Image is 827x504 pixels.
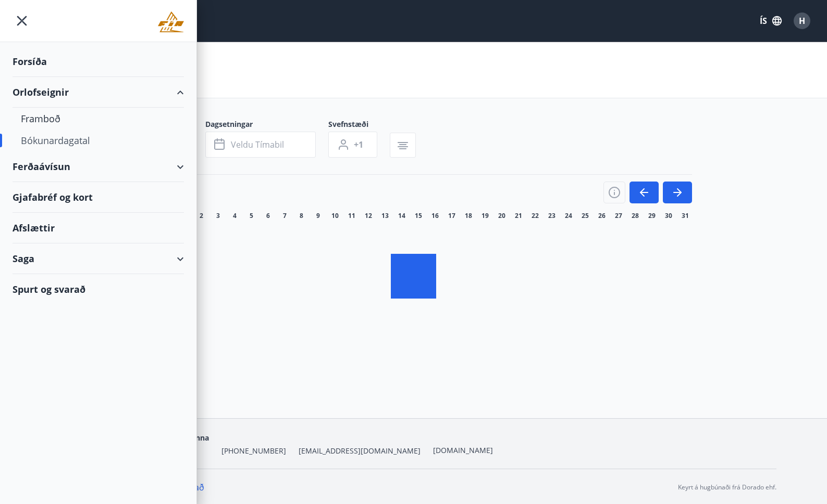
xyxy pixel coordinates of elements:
[354,139,363,150] span: +1
[205,132,316,158] button: Veldu tímabil
[158,11,184,32] img: union_logo
[205,119,328,132] span: Dagsetningar
[648,212,656,220] span: 29
[754,11,787,30] button: ÍS
[348,212,355,220] span: 11
[598,212,606,220] span: 26
[233,212,237,220] span: 4
[515,212,522,220] span: 21
[13,77,184,108] div: Orlofseignir
[433,445,493,455] a: [DOMAIN_NAME]
[415,212,422,220] span: 15
[283,212,287,220] span: 7
[328,132,377,158] button: +1
[13,151,184,182] div: Ferðaávísun
[231,139,284,150] span: Veldu tímabil
[13,11,31,30] button: menu
[250,212,253,220] span: 5
[665,212,672,220] span: 30
[565,212,572,220] span: 24
[316,212,320,220] span: 9
[13,274,184,304] div: Spurt og svarað
[300,212,303,220] span: 8
[532,212,539,220] span: 22
[331,212,339,220] span: 10
[21,130,176,151] div: Bókunardagatal
[682,212,689,220] span: 31
[498,212,505,220] span: 20
[299,446,421,456] span: [EMAIL_ADDRESS][DOMAIN_NAME]
[13,182,184,213] div: Gjafabréf og kort
[381,212,389,220] span: 13
[465,212,472,220] span: 18
[221,446,286,456] span: [PHONE_NUMBER]
[13,243,184,274] div: Saga
[678,483,776,492] p: Keyrt á hugbúnaði frá Dorado ehf.
[398,212,405,220] span: 14
[365,212,372,220] span: 12
[266,212,270,220] span: 6
[548,212,556,220] span: 23
[200,212,203,220] span: 2
[632,212,639,220] span: 28
[448,212,455,220] span: 17
[21,108,176,130] div: Framboð
[13,46,184,77] div: Forsíða
[582,212,589,220] span: 25
[431,212,439,220] span: 16
[13,213,184,243] div: Afslættir
[615,212,622,220] span: 27
[789,8,814,33] button: H
[328,119,390,132] span: Svefnstæði
[216,212,220,220] span: 3
[482,212,489,220] span: 19
[799,15,805,27] span: H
